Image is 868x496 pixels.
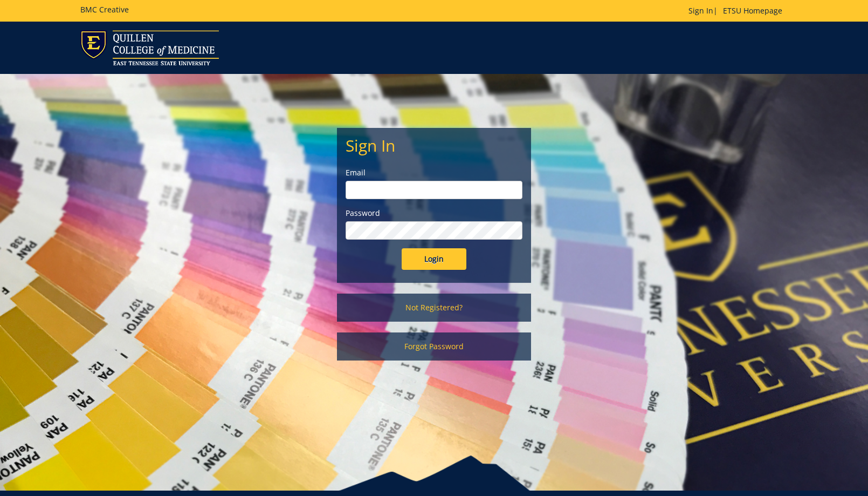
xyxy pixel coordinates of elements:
[337,332,531,361] a: Forgot Password
[402,248,466,270] input: Login
[346,208,522,219] label: Password
[80,30,219,65] img: ETSU logo
[688,5,713,16] a: Sign In
[337,294,531,322] a: Not Registered?
[80,5,129,13] h5: BMC Creative
[346,137,522,154] h2: Sign In
[688,5,788,16] p: |
[346,167,522,178] label: Email
[718,5,788,16] a: ETSU Homepage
